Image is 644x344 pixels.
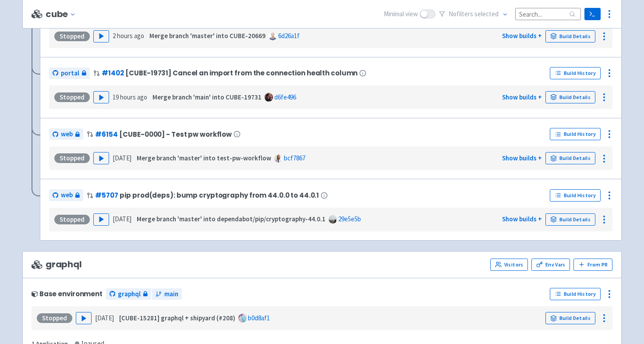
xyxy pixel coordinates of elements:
[76,312,92,324] button: Play
[54,215,90,224] div: Stopped
[502,93,542,101] a: Show builds +
[46,9,79,19] button: cube
[54,153,90,163] div: Stopped
[95,314,114,322] time: [DATE]
[545,152,595,164] a: Build Details
[545,91,595,103] a: Build Details
[102,68,124,78] a: #1402
[384,9,418,19] span: Minimal view
[137,215,326,223] strong: Merge branch 'master' into dependabot/pip/cryptography-44.0.1
[61,190,73,200] span: web
[490,259,528,271] a: Visitors
[573,259,612,271] button: From PR
[113,154,131,162] time: [DATE]
[502,32,542,40] a: Show builds +
[449,9,499,19] span: No filter s
[106,288,151,300] a: graphql
[149,32,265,40] strong: Merge branch 'master' into CUBE-20669
[248,314,270,322] a: b0d8af1
[545,312,595,324] a: Build Details
[93,30,109,43] button: Play
[550,288,601,300] a: Build History
[119,131,232,138] span: [CUBE-0000] - Test pw workflow
[152,288,182,300] a: main
[120,192,319,199] span: pip prod(deps): bump cryptography from 44.0.0 to 44.0.1
[338,215,361,223] a: 29e5e5b
[49,189,83,201] a: web
[95,130,117,139] a: #6154
[284,154,305,162] a: bcf7867
[545,30,595,43] a: Build Details
[584,8,601,20] a: Terminal
[118,289,141,299] span: graphql
[545,213,595,226] a: Build Details
[95,191,118,200] a: #5707
[61,129,73,139] span: web
[550,67,601,79] a: Build History
[137,154,271,162] strong: Merge branch 'master' into test-pw-workflow
[32,290,103,298] div: Base environment
[49,67,90,79] a: portal
[152,93,262,101] strong: Merge branch 'main' into CUBE-19731
[515,8,581,20] input: Search...
[550,128,601,140] a: Build History
[502,215,542,223] a: Show builds +
[550,189,601,202] a: Build History
[119,314,235,322] strong: [CUBE-15281] graphql + shipyard (#208)
[54,32,90,41] div: Stopped
[531,259,570,271] a: Env Vars
[93,152,109,164] button: Play
[113,32,144,40] time: 2 hours ago
[113,93,147,101] time: 19 hours ago
[278,32,300,40] a: 6d26a1f
[93,213,109,226] button: Play
[54,92,90,102] div: Stopped
[93,91,109,103] button: Play
[32,259,82,270] span: graphql
[474,10,499,18] span: selected
[502,154,542,162] a: Show builds +
[49,128,83,140] a: web
[164,289,178,299] span: main
[274,93,296,101] a: d6fe496
[113,215,131,223] time: [DATE]
[61,68,79,78] span: portal
[125,69,357,77] span: [CUBE-19731] Cancel an import from the connection health column
[37,313,72,323] div: Stopped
